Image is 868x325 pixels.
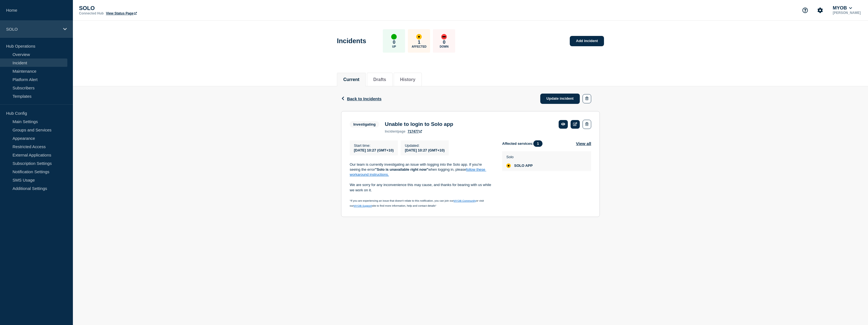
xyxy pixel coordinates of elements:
[350,199,453,202] span: "If you are experiencing an issue that doesn't relate to this notification, you can join our
[350,182,493,193] p: We are sorry for any inconvenience this may cause, and thanks for bearing with us while we work o...
[372,204,437,207] span: site to find more information, help and contact details"
[570,36,604,46] a: Add incident
[385,129,398,133] span: incident
[408,129,422,133] a: 717477
[6,27,60,31] p: SOLO
[405,148,445,152] div: [DATE] 10:27 (GMT+10)
[79,5,190,11] p: SOLO
[391,34,397,40] div: up
[412,45,426,48] p: Affected
[799,4,811,16] button: Support
[440,45,449,48] p: Down
[502,140,545,147] span: Affected services:
[392,45,396,48] p: Up
[373,77,386,82] button: Drafts
[443,40,445,45] p: 0
[375,167,428,172] strong: "Solo is unavailable right now"
[453,199,476,202] a: MYOB Community
[540,94,580,104] a: Update incident
[814,4,826,16] button: Account settings
[416,34,422,40] div: affected
[533,140,542,147] span: 1
[343,77,359,82] button: Current
[354,143,394,148] p: Start time :
[393,40,395,45] p: 0
[341,96,381,101] button: Back to Incidents
[347,96,381,101] span: Back to Incidents
[506,155,533,159] p: Solo
[385,121,453,127] h3: Unable to login to Solo app
[832,11,862,15] p: [PERSON_NAME]
[337,37,366,45] h1: Incidents
[514,163,533,168] span: SOLO APP
[354,148,394,152] span: [DATE] 10:27 (GMT+10)
[385,129,405,133] p: page
[576,140,591,147] button: View all
[79,11,104,15] p: Connected Hub
[350,162,493,177] p: Our team is currently investigating an issue with logging into the Solo app. If you're seeing the...
[506,163,511,168] div: affected
[400,77,415,82] button: History
[350,121,379,128] span: Investigating
[418,40,420,45] p: 1
[441,34,447,40] div: down
[106,11,137,15] a: View Status Page
[354,204,372,207] a: MYOB Support
[832,5,853,11] button: MYOB
[405,143,445,148] p: Updated :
